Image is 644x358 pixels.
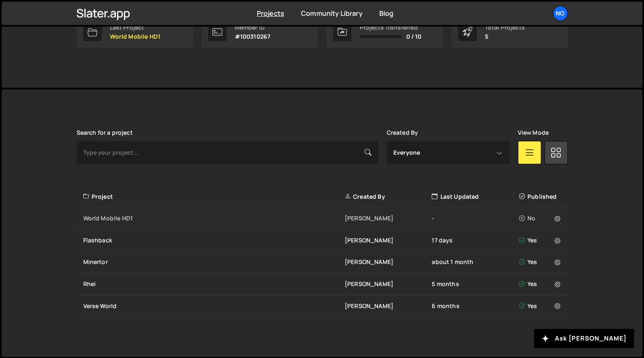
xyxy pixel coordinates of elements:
[379,9,394,18] a: Blog
[432,302,519,310] div: 6 months
[110,33,161,40] p: World Mobile HD1
[553,6,568,21] a: No
[83,280,345,288] div: Rhei
[519,280,563,288] div: Yes
[485,24,525,31] div: Total Projects
[534,329,634,348] button: Ask [PERSON_NAME]
[432,236,519,244] div: 17 days
[77,251,568,273] a: Minertor [PERSON_NAME] about 1 month Yes
[432,280,519,288] div: 5 months
[345,214,432,222] div: [PERSON_NAME]
[77,207,568,230] a: World Mobile HD1 [PERSON_NAME] - No
[519,258,563,266] div: Yes
[519,236,563,244] div: Yes
[519,302,563,310] div: Yes
[345,193,432,201] div: Created By
[345,258,432,266] div: [PERSON_NAME]
[406,33,422,40] span: 0 / 10
[485,33,525,40] p: 5
[83,214,345,222] div: World Mobile HD1
[432,258,519,266] div: about 1 month
[77,230,568,252] a: Flashback [PERSON_NAME] 17 days Yes
[345,280,432,288] div: [PERSON_NAME]
[83,302,345,310] div: Verse World
[83,193,345,201] div: Project
[519,193,563,201] div: Published
[432,193,519,201] div: Last Updated
[77,273,568,295] a: Rhei [PERSON_NAME] 5 months Yes
[387,129,418,136] label: Created By
[235,24,271,31] div: Member ID
[77,141,378,164] input: Type your project...
[345,302,432,310] div: [PERSON_NAME]
[235,33,271,40] p: #100310267
[83,236,345,244] div: Flashback
[301,9,363,18] a: Community Library
[77,129,133,136] label: Search for a project
[83,258,345,266] div: Minertor
[432,214,519,222] div: -
[518,129,549,136] label: View Mode
[77,295,568,317] a: Verse World [PERSON_NAME] 6 months Yes
[519,214,563,222] div: No
[77,16,193,48] a: Last Project World Mobile HD1
[110,24,161,31] div: Last Project
[345,236,432,244] div: [PERSON_NAME]
[360,24,422,31] div: Projects Transferred
[257,9,284,18] a: Projects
